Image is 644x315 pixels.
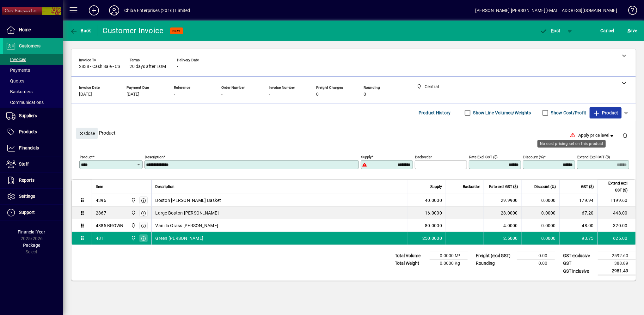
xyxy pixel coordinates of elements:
td: 0.00 [517,260,555,267]
a: Financials [3,140,63,156]
td: 320.00 [598,219,635,232]
td: 625.00 [598,232,635,245]
span: - [177,64,178,69]
td: GST exclusive [560,252,598,260]
app-page-header-button: Close [75,130,99,136]
div: 2867 [96,210,106,216]
app-page-header-button: Delete [617,132,633,138]
a: Products [3,124,63,140]
span: 0 [316,92,319,97]
td: 0.0000 [522,232,560,245]
div: 4.0000 [488,222,518,229]
span: Invoices [6,57,26,62]
span: Central [129,209,137,216]
span: Package [23,243,40,248]
td: 0.0000 M³ [430,252,468,260]
td: 179.94 [560,194,598,207]
button: Delete [617,128,633,143]
span: Payments [6,68,30,73]
span: S [628,28,630,33]
a: Quotes [3,76,63,86]
span: Vanilla Grass [PERSON_NAME] [156,222,218,229]
span: Financial Year [18,229,46,234]
mat-label: Backorder [415,155,432,159]
button: Post [537,25,564,36]
td: 2981.49 [598,267,636,275]
span: Staff [19,161,29,167]
a: Backorders [3,86,63,97]
td: GST [560,260,598,267]
span: Central [129,197,137,204]
mat-label: Rate excl GST ($) [469,155,498,159]
td: 2592.60 [598,252,636,260]
div: [PERSON_NAME] [PERSON_NAME][EMAIL_ADDRESS][DOMAIN_NAME] [475,5,617,15]
td: 0.0000 [522,207,560,219]
span: Description [156,183,175,190]
span: Cancel [601,26,615,36]
span: Apply price level [579,132,615,139]
mat-label: Extend excl GST ($) [577,155,610,159]
span: GST ($) [581,183,594,190]
td: 448.00 [598,207,635,219]
mat-label: Supply [361,155,371,159]
span: NEW [173,29,181,33]
span: Extend excl GST ($) [602,180,628,194]
span: 40.0000 [425,197,442,203]
span: Supply [430,183,442,190]
span: Back [70,28,91,33]
span: Close [79,128,95,139]
a: Invoices [3,54,63,65]
span: 250.0000 [422,235,442,241]
span: 0 [364,92,366,97]
button: Cancel [599,25,616,36]
span: Green [PERSON_NAME] [156,235,204,241]
span: Boston [PERSON_NAME] Basket [156,197,221,203]
span: Discount (%) [534,183,556,190]
button: Product [590,107,622,118]
span: Products [19,129,37,134]
mat-label: Description [145,155,163,159]
label: Show Line Volumes/Weights [472,110,531,116]
span: Suppliers [19,113,37,118]
span: Reports [19,178,34,183]
span: Central [129,222,137,229]
span: - [174,92,175,97]
span: Financials [19,145,39,150]
td: 0.00 [517,252,555,260]
app-page-header-button: Back [63,25,98,36]
a: Staff [3,156,63,172]
span: Item [96,183,103,190]
a: Payments [3,65,63,76]
a: Communications [3,97,63,108]
span: Product [593,108,618,118]
span: Backorders [6,89,33,94]
span: - [221,92,223,97]
a: Settings [3,189,63,204]
td: Total Volume [392,252,430,260]
mat-label: Product [80,155,93,159]
button: Apply price level [576,130,618,141]
span: 2838 - Cash Sale - CS [79,64,120,69]
a: Suppliers [3,108,63,124]
td: 93.75 [560,232,598,245]
span: Rate excl GST ($) [489,183,518,190]
span: ave [628,26,637,36]
button: Close [76,128,98,139]
span: Communications [6,100,44,105]
a: Reports [3,173,63,188]
span: Central [129,235,137,242]
label: Show Cost/Profit [550,110,586,116]
div: 4396 [96,197,106,203]
div: Chiba Enterprises (2016) Limited [124,5,190,15]
span: Settings [19,194,35,199]
td: Rounding [473,260,517,267]
span: 80.0000 [425,222,442,229]
div: 29.9900 [488,197,518,203]
a: Support [3,205,63,221]
td: 0.0000 [522,219,560,232]
mat-label: Discount (%) [523,155,544,159]
button: Add [84,5,104,16]
span: [DATE] [126,92,139,97]
td: Freight (excl GST) [473,252,517,260]
div: 2.5000 [488,235,518,241]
